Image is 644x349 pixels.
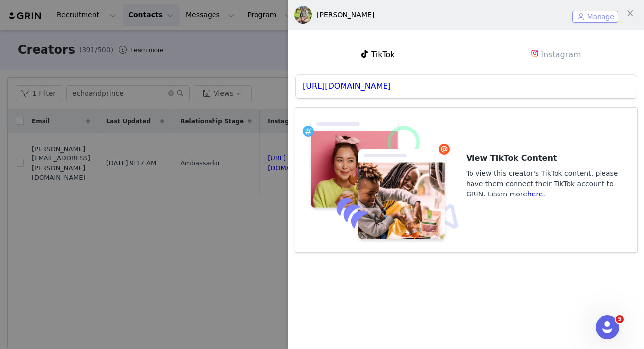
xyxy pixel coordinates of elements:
a: Instagram [466,41,644,67]
a: [URL][DOMAIN_NAME] [303,81,391,91]
h4: To view this creator's TikTok content, please have them connect their TikTok account to GRIN. Lea... [466,168,629,199]
h3: View TikTok Content [466,153,629,164]
a: here [527,190,543,198]
iframe: Intercom live chat [596,315,619,339]
div: [PERSON_NAME] [317,10,374,20]
img: Mackenzie Soles [294,6,312,24]
span: 5 [616,315,624,323]
i: icon: close [626,9,634,17]
img: instagram.svg [531,49,539,57]
img: missingcontent.png [303,116,466,244]
a: TikTok [288,42,466,67]
button: Manage [572,11,618,23]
